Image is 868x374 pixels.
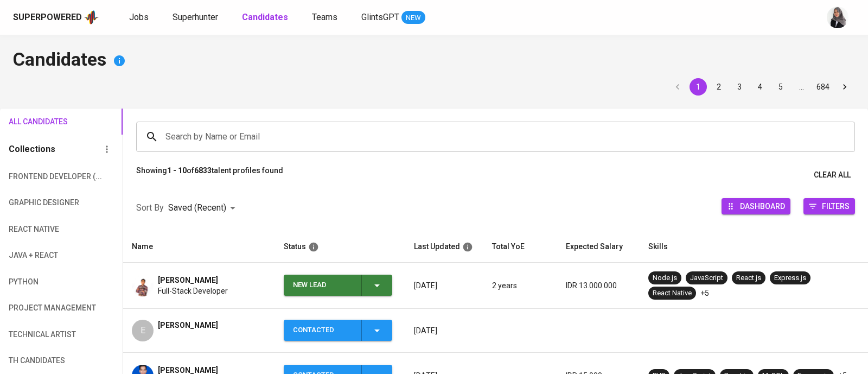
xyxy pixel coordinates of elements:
[136,165,283,185] p: Showing of talent profiles found
[242,11,290,24] a: Candidates
[772,78,789,96] button: Go to page 5
[293,275,353,296] div: New Lead
[284,320,392,341] button: Contacted
[566,280,631,291] p: IDR 13.000.000
[9,354,66,367] span: TH candidates
[700,288,709,299] p: +5
[492,280,548,291] p: 2 years
[414,325,475,336] p: [DATE]
[158,320,218,331] span: [PERSON_NAME]
[132,275,154,296] img: 2d2eb19da16ab8d366898dcfabc71e21.jpg
[793,81,810,92] div: …
[822,199,850,213] span: Filters
[557,231,640,263] th: Expected Salary
[312,12,337,22] span: Teams
[814,168,851,182] span: Clear All
[653,273,677,283] div: Node.js
[129,11,151,24] a: Jobs
[168,198,239,218] div: Saved (Recent)
[173,11,220,24] a: Superhunter
[312,11,340,24] a: Teams
[284,275,392,296] button: New Lead
[414,280,475,291] p: [DATE]
[132,320,154,341] div: E
[158,286,228,296] span: Full-Stack Developer
[13,48,855,74] h4: Candidates
[9,196,66,210] span: Graphic Designer
[653,288,692,299] div: React Native
[123,231,275,263] th: Name
[827,7,848,28] img: sinta.windasari@glints.com
[194,166,212,175] b: 6833
[9,223,66,236] span: React Native
[136,201,164,214] p: Sort By
[9,170,66,183] span: Frontend Developer (...
[690,273,723,283] div: JavaScript
[9,249,66,262] span: Java + React
[722,198,790,214] button: Dashboard
[836,78,853,96] button: Go to next page
[667,78,855,96] nav: pagination navigation
[168,201,226,214] p: Saved (Recent)
[809,165,855,185] button: Clear All
[84,9,99,26] img: app logo
[13,11,82,24] div: Superpowered
[293,320,353,341] div: Contacted
[740,199,785,213] span: Dashboard
[9,115,66,129] span: All Candidates
[483,231,557,263] th: Total YoE
[13,9,99,26] a: Superpoweredapp logo
[9,142,55,157] h6: Collections
[9,328,66,341] span: technical artist
[736,273,761,283] div: React.js
[803,198,855,214] button: Filters
[405,231,483,263] th: Last Updated
[731,78,748,96] button: Go to page 3
[690,78,707,96] button: page 1
[813,78,833,96] button: Go to page 684
[129,12,149,22] span: Jobs
[361,12,399,22] span: GlintsGPT
[158,275,218,286] span: [PERSON_NAME]
[710,78,727,96] button: Go to page 2
[361,11,425,24] a: GlintsGPT NEW
[9,301,66,315] span: Project Management
[751,78,769,96] button: Go to page 4
[242,12,288,22] b: Candidates
[173,12,218,22] span: Superhunter
[9,275,66,289] span: python
[275,231,405,263] th: Status
[774,273,806,283] div: Express.js
[167,166,187,175] b: 1 - 10
[401,12,425,23] span: NEW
